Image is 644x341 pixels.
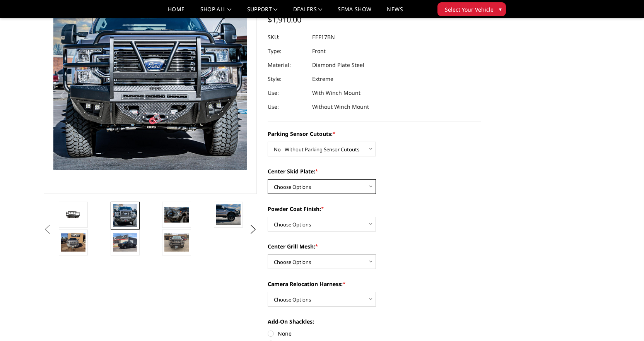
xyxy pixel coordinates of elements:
[312,100,369,114] dd: Without Winch Mount
[61,209,85,221] img: 2017-2022 Ford F250-350 - T2 Series - Extreme Front Bumper (receiver or winch)
[164,233,189,252] img: 2017-2022 Ford F250-350 - T2 Series - Extreme Front Bumper (receiver or winch)
[200,7,232,18] a: shop all
[312,44,326,58] dd: Front
[387,7,403,18] a: News
[216,204,241,225] img: 2017-2022 Ford F250-350 - T2 Series - Extreme Front Bumper (receiver or winch)
[268,317,481,326] label: Add-On Shackles:
[268,130,481,138] label: Parking Sensor Cutouts:
[499,5,502,13] span: ▾
[113,233,137,252] img: 2017-2022 Ford F250-350 - T2 Series - Extreme Front Bumper (receiver or winch)
[268,30,306,44] dt: SKU:
[268,86,306,100] dt: Use:
[312,30,335,44] dd: EEF17BN
[268,72,306,86] dt: Style:
[268,329,481,338] label: None
[605,304,644,341] iframe: Chat Widget
[42,224,53,235] button: Previous
[268,100,306,114] dt: Use:
[268,58,306,72] dt: Material:
[164,207,189,223] img: 2017-2022 Ford F250-350 - T2 Series - Extreme Front Bumper (receiver or winch)
[247,224,259,235] button: Next
[61,233,85,252] img: 2017-2022 Ford F250-350 - T2 Series - Extreme Front Bumper (receiver or winch)
[268,14,301,25] span: $1,910.00
[437,2,506,16] button: Select Your Vehicle
[268,44,306,58] dt: Type:
[268,205,481,213] label: Powder Coat Finish:
[445,5,494,14] span: Select Your Vehicle
[338,7,371,18] a: SEMA Show
[312,58,364,72] dd: Diamond Plate Steel
[113,204,137,227] img: 2017-2022 Ford F250-350 - T2 Series - Extreme Front Bumper (receiver or winch)
[268,280,481,288] label: Camera Relocation Harness:
[312,86,360,100] dd: With Winch Mount
[268,242,481,250] label: Center Grill Mesh:
[247,7,278,18] a: Support
[168,7,184,18] a: Home
[293,7,323,18] a: Dealers
[312,72,333,86] dd: Extreme
[268,167,481,175] label: Center Skid Plate:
